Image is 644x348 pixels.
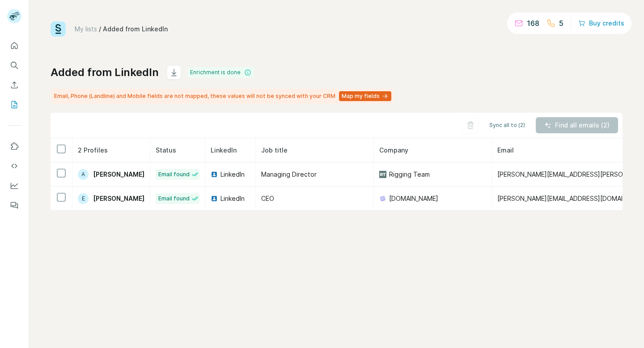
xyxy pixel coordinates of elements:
[559,18,563,29] p: 5
[578,17,624,30] button: Buy credits
[527,18,539,29] p: 168
[7,77,21,93] button: Enrich CSV
[78,193,89,204] div: E
[51,65,159,80] h1: Added from LinkedIn
[211,195,218,202] img: LinkedIn logo
[7,178,21,194] button: Dashboard
[220,194,245,203] span: LinkedIn
[7,138,21,154] button: Use Surfe on LinkedIn
[7,158,21,174] button: Use Surfe API
[103,25,168,34] div: Added from LinkedIn
[497,146,514,154] span: Email
[339,91,391,101] button: Map my fields
[156,146,176,154] span: Status
[158,170,190,178] span: Email found
[489,121,525,129] span: Sync all to (2)
[211,171,218,178] img: LinkedIn logo
[483,119,531,132] button: Sync all to (2)
[7,197,21,213] button: Feedback
[51,89,393,104] div: Email, Phone (Landline) and Mobile fields are not mapped, these values will not be synced with yo...
[75,25,97,33] a: My lists
[7,38,21,54] button: Quick start
[379,146,408,154] span: Company
[7,57,21,73] button: Search
[261,195,274,202] span: CEO
[158,195,190,203] span: Email found
[7,97,21,113] button: My lists
[93,170,144,179] span: [PERSON_NAME]
[379,171,386,178] img: company-logo
[389,194,438,203] span: [DOMAIN_NAME]
[93,194,144,203] span: [PERSON_NAME]
[78,169,89,180] div: A
[99,25,101,34] li: /
[51,21,66,37] img: Surfe Logo
[211,146,237,154] span: LinkedIn
[187,67,254,78] div: Enrichment is done
[379,195,386,202] img: company-logo
[220,170,245,179] span: LinkedIn
[78,146,108,154] span: 2 Profiles
[261,146,288,154] span: Job title
[389,170,430,179] span: Rigging Team
[261,170,317,178] span: Managing Director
